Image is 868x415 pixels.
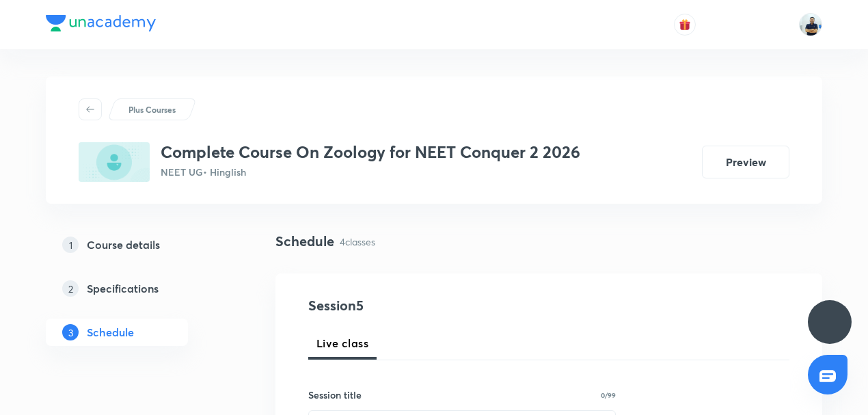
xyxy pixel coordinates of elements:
h4: Schedule [275,231,334,252]
p: 3 [62,324,79,340]
h6: Session title [308,388,362,402]
button: Preview [702,146,789,178]
img: ttu [822,314,838,330]
span: Live class [316,335,368,351]
h3: Complete Course On Zoology for NEET Conquer 2 2026 [161,142,580,162]
p: Plus Courses [128,103,176,116]
button: avatar [674,14,696,36]
img: avatar [679,18,691,31]
p: 2 [62,280,79,297]
h5: Schedule [87,324,134,340]
a: 2Specifications [46,275,232,302]
h4: Session 5 [308,295,558,316]
img: 513B5BDF-9421-4C06-B44E-449F880782ED_plus.png [79,142,150,182]
p: 0/99 [601,392,616,399]
h5: Specifications [87,280,159,297]
img: URVIK PATEL [799,13,822,36]
h5: Course details [87,237,160,253]
a: Company Logo [46,15,156,35]
a: 1Course details [46,231,232,258]
p: 1 [62,237,79,253]
img: Company Logo [46,15,156,31]
p: NEET UG • Hinglish [161,165,580,179]
p: 4 classes [340,235,375,249]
